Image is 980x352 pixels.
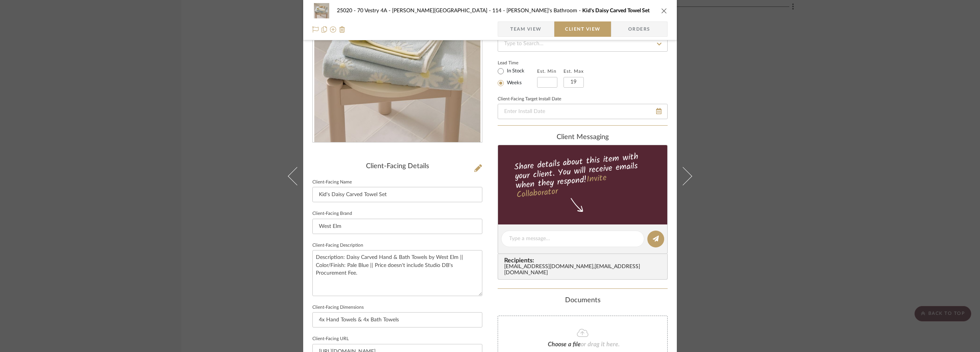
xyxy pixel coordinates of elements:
[312,337,349,341] label: Client-Facing URL
[498,296,668,305] div: Documents
[537,69,557,74] label: Est. Min
[498,104,668,119] input: Enter Install Date
[661,7,668,14] button: close
[505,68,524,75] label: In Stock
[563,69,584,74] label: Est. Max
[312,244,363,247] label: Client-Facing Description
[312,212,352,216] label: Client-Facing Brand
[498,66,537,88] mat-radio-group: Select item type
[492,8,582,13] span: 114 - [PERSON_NAME]'s Bathroom
[337,8,492,13] span: 25020 - 70 Vestry 4A - [PERSON_NAME][GEOGRAPHIC_DATA]
[498,97,561,101] label: Client-Facing Target Install Date
[510,21,542,37] span: Team View
[498,133,668,142] div: client Messaging
[312,312,482,327] input: Enter item dimensions
[312,219,482,234] input: Enter Client-Facing Brand
[312,187,482,202] input: Enter Client-Facing Item Name
[312,306,364,309] label: Client-Facing Dimensions
[312,162,482,171] div: Client-Facing Details
[504,257,664,264] span: Recipients:
[620,21,659,37] span: Orders
[497,150,669,201] div: Share details about this item with your client. You will receive emails when they respond!
[504,264,664,276] div: [EMAIL_ADDRESS][DOMAIN_NAME] , [EMAIL_ADDRESS][DOMAIN_NAME]
[498,36,668,52] input: Type to Search…
[548,341,581,347] span: Choose a file
[581,341,620,347] span: or drag it here.
[505,80,522,87] label: Weeks
[582,8,650,13] span: Kid's Daisy Carved Towel Set
[339,26,345,33] img: Remove from project
[312,180,352,184] label: Client-Facing Name
[498,59,537,66] label: Lead Time
[312,3,331,18] img: 792af1e6-63b6-4ba5-860f-b1f40af7c23e_48x40.jpg
[565,21,600,37] span: Client View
